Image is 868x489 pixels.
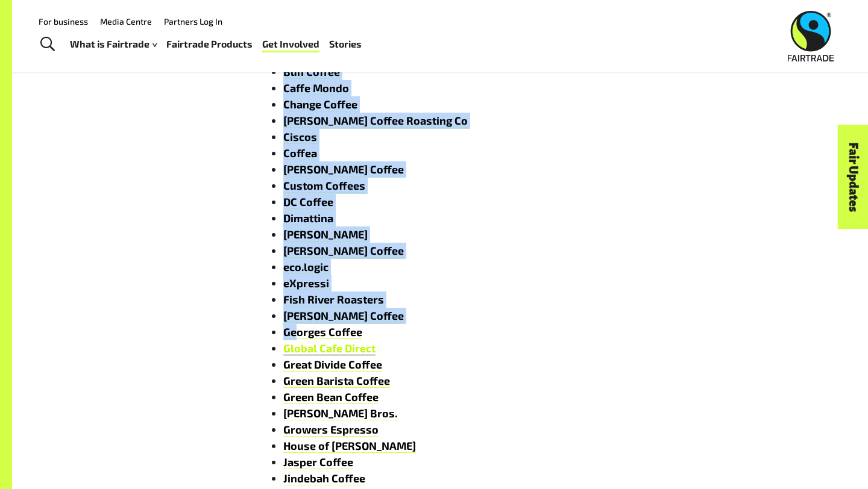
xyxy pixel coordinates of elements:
[283,472,365,485] a: Jindebah Coffee
[164,16,222,26] a: Partners Log In
[283,325,362,339] a: Georges Coffee
[283,309,404,323] a: [PERSON_NAME] Coffee
[283,81,349,95] a: Caffe Mondo
[283,260,329,274] a: eco.logic
[283,163,404,176] a: [PERSON_NAME] Coffee
[283,195,333,209] a: DC Coffee
[283,374,390,388] a: Green Barista Coffee
[283,130,317,144] a: Ciscos
[283,293,384,307] a: Fish River Roasters
[329,36,362,53] a: Stories
[283,179,365,193] a: Custom Coffees
[283,98,357,111] a: Change Coffee
[283,114,468,128] a: [PERSON_NAME] Coffee Roasting Co
[100,16,152,26] a: Media Centre
[33,30,62,60] a: Toggle Search
[283,341,376,355] a: Global Cafe Direct
[283,211,333,225] a: Dimattina
[70,36,157,53] a: What is Fairtrade
[283,455,353,469] a: Jasper Coffee
[283,244,404,258] a: [PERSON_NAME] Coffee
[166,36,253,53] a: Fairtrade Products
[283,276,329,290] a: eXpressi
[262,36,319,53] a: Get Involved
[283,358,382,372] a: Great Divide Coffee
[283,439,416,453] a: House of [PERSON_NAME]
[283,146,317,160] a: Coffea
[39,16,88,26] a: For business
[283,228,368,241] a: [PERSON_NAME]
[283,423,379,437] a: Growers Espresso
[788,11,834,61] img: Fairtrade Australia New Zealand logo
[283,406,397,420] a: [PERSON_NAME] Bros.
[283,390,379,404] a: Green Bean Coffee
